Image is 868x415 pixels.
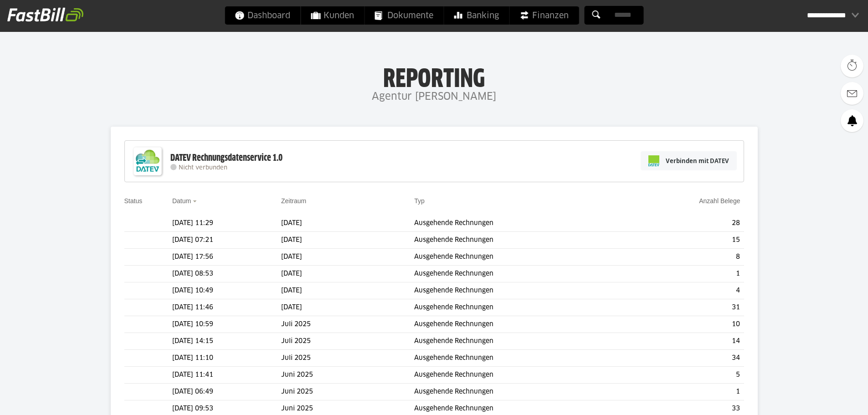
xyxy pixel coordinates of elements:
td: Juni 2025 [281,384,414,400]
td: Ausgehende Rechnungen [414,316,625,333]
td: Ausgehende Rechnungen [414,249,625,266]
td: Ausgehende Rechnungen [414,367,625,384]
td: [DATE] [281,232,414,249]
td: [DATE] [281,215,414,232]
img: DATEV-Datenservice Logo [129,143,166,179]
span: Dokumente [375,6,433,25]
img: fastbill_logo_white.png [7,7,83,22]
td: 1 [625,384,744,400]
td: Ausgehende Rechnungen [414,299,625,316]
div: DATEV Rechnungsdatenservice 1.0 [170,152,282,164]
span: Banking [454,6,499,25]
td: [DATE] 14:15 [172,333,281,350]
td: Ausgehende Rechnungen [414,266,625,282]
a: Dokumente [365,6,443,25]
span: Verbinden mit DATEV [666,156,729,165]
td: 1 [625,266,744,282]
iframe: Öffnet ein Widget, in dem Sie weitere Informationen finden [798,388,859,410]
td: [DATE] 11:29 [172,215,281,232]
td: [DATE] 11:41 [172,367,281,384]
td: Juli 2025 [281,333,414,350]
td: Ausgehende Rechnungen [414,333,625,350]
td: Juli 2025 [281,350,414,367]
td: 8 [625,249,744,266]
td: [DATE] 06:49 [172,384,281,400]
td: [DATE] [281,282,414,299]
td: [DATE] 10:59 [172,316,281,333]
td: 15 [625,232,744,249]
img: pi-datev-logo-farbig-24.svg [648,155,659,166]
td: Ausgehende Rechnungen [414,232,625,249]
td: 28 [625,215,744,232]
a: Status [124,197,143,205]
td: 31 [625,299,744,316]
td: [DATE] 11:10 [172,350,281,367]
h1: Reporting [91,64,777,88]
td: [DATE] 11:46 [172,299,281,316]
td: 14 [625,333,744,350]
td: 4 [625,282,744,299]
td: 34 [625,350,744,367]
a: Dashboard [225,6,300,25]
a: Typ [414,197,425,205]
span: Finanzen [519,6,569,25]
td: [DATE] 17:56 [172,249,281,266]
td: [DATE] [281,266,414,282]
td: Juli 2025 [281,316,414,333]
td: Juni 2025 [281,367,414,384]
td: Ausgehende Rechnungen [414,384,625,400]
td: [DATE] 07:21 [172,232,281,249]
td: 5 [625,367,744,384]
a: Anzahl Belege [699,197,740,205]
td: [DATE] 08:53 [172,266,281,282]
a: Verbinden mit DATEV [641,151,737,170]
img: sort_desc.gif [193,200,199,202]
span: Dashboard [235,6,290,25]
td: [DATE] [281,299,414,316]
a: Kunden [301,6,364,25]
span: Nicht verbunden [179,165,227,171]
td: Ausgehende Rechnungen [414,282,625,299]
a: Datum [172,197,191,205]
a: Zeitraum [281,197,306,205]
td: [DATE] 10:49 [172,282,281,299]
a: Finanzen [509,6,579,25]
a: Banking [444,6,509,25]
td: 10 [625,316,744,333]
td: Ausgehende Rechnungen [414,350,625,367]
td: [DATE] [281,249,414,266]
span: Kunden [311,6,354,25]
td: Ausgehende Rechnungen [414,215,625,232]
